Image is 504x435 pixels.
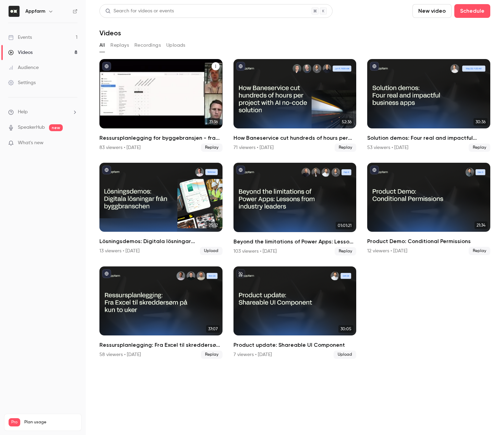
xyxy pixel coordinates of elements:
div: 13 viewers • [DATE] [99,248,140,254]
button: published [370,62,379,71]
span: Replay [335,144,356,152]
h2: Ressursplanlegging: Fra Excel til skreddersøm på kun to uker [99,341,223,349]
div: Events [8,34,32,41]
h2: Lösningsdemos: Digitala lösningar [PERSON_NAME] byggbranschen [99,237,223,245]
a: 01:01:21Beyond the limitations of Power Apps: Lessons from industry leaders103 viewers • [DATE]Re... [233,163,357,255]
button: New video [412,4,452,18]
div: 7 viewers • [DATE] [233,351,272,358]
div: 12 viewers • [DATE] [367,248,407,254]
button: Uploads [166,40,185,51]
li: Lösningsdemos: Digitala lösningar från byggbranschen [99,163,223,255]
span: Pro [9,418,20,426]
img: Appfarm [9,6,20,17]
h2: Product Demo: Conditional Permissions [367,237,490,245]
h2: Product update: Shareable UI Component [233,341,357,349]
span: 21:34 [475,221,488,229]
span: Replay [201,144,223,152]
a: 31:36Ressursplanlegging for byggebransjen - fra kaos til kontroll på rekordtid83 viewers • [DATE]... [99,59,223,152]
div: Videos [8,49,33,56]
h1: Videos [99,29,121,37]
a: 30:36Solution demos: Four real and impactful business apps53 viewers • [DATE]Replay [367,59,490,152]
span: 37:07 [206,325,220,333]
div: 58 viewers • [DATE] [99,351,141,358]
span: What's new [18,139,44,147]
span: Replay [335,247,356,255]
li: Ressursplanlegging for byggebransjen - fra kaos til kontroll på rekordtid [99,59,223,152]
button: published [236,165,245,174]
div: 53 viewers • [DATE] [367,144,408,151]
div: 103 viewers • [DATE] [233,248,277,255]
button: Recordings [134,40,161,51]
span: 30:05 [338,325,353,333]
h2: Beyond the limitations of Power Apps: Lessons from industry leaders [233,238,357,246]
button: unpublished [236,269,245,278]
h2: Ressursplanlegging for byggebransjen - fra kaos til kontroll på rekordtid [99,134,223,142]
a: 30:05Product update: Shareable UI Component7 viewers • [DATE]Upload [233,266,357,359]
button: published [102,62,111,71]
a: 25:12Lösningsdemos: Digitala lösningar [PERSON_NAME] byggbranschen13 viewers • [DATE]Upload [99,163,223,255]
span: 01:01:21 [336,222,353,229]
span: 25:12 [207,221,220,229]
li: Ressursplanlegging: Fra Excel til skreddersøm på kun to uker [99,266,223,359]
li: Product update: Shareable UI Component [233,266,357,359]
li: How Baneservice cut hundreds of hours per project with AI no-code solution [233,59,357,152]
a: SpeakerHub [18,124,45,131]
div: Search for videos or events [105,8,174,15]
a: 37:07Ressursplanlegging: Fra Excel til skreddersøm på kun to uker58 viewers • [DATE]Replay [99,266,223,359]
button: Schedule [454,4,490,18]
span: Upload [200,247,223,255]
button: published [236,62,245,71]
span: Replay [469,247,490,255]
iframe: Noticeable Trigger [69,140,77,146]
span: Replay [201,351,223,359]
h6: Appfarm [25,8,45,15]
section: Videos [99,4,490,431]
li: Product Demo: Conditional Permissions [367,163,490,255]
span: Upload [334,351,356,359]
li: help-dropdown-opener [8,108,77,116]
li: Solution demos: Four real and impactful business apps [367,59,490,152]
span: Help [18,108,28,116]
h2: Solution demos: Four real and impactful business apps [367,134,490,142]
a: 52:36How Baneservice cut hundreds of hours per project with AI no-code solution71 viewers • [DATE... [233,59,357,152]
div: 71 viewers • [DATE] [233,144,274,151]
a: 21:34Product Demo: Conditional Permissions12 viewers • [DATE]Replay [367,163,490,255]
h2: How Baneservice cut hundreds of hours per project with AI no-code solution [233,134,357,142]
div: Settings [8,79,36,86]
button: published [102,165,111,174]
span: 52:36 [340,118,353,126]
button: Replays [110,40,129,51]
span: Plan usage [24,420,77,425]
button: published [102,269,111,278]
div: 83 viewers • [DATE] [99,144,141,151]
span: new [49,124,63,131]
span: 31:36 [207,118,220,126]
ul: Videos [99,59,490,359]
div: Audience [8,64,39,71]
button: published [370,165,379,174]
li: Beyond the limitations of Power Apps: Lessons from industry leaders [233,163,357,255]
span: Replay [469,144,490,152]
span: 30:36 [473,118,488,126]
button: All [99,40,105,51]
